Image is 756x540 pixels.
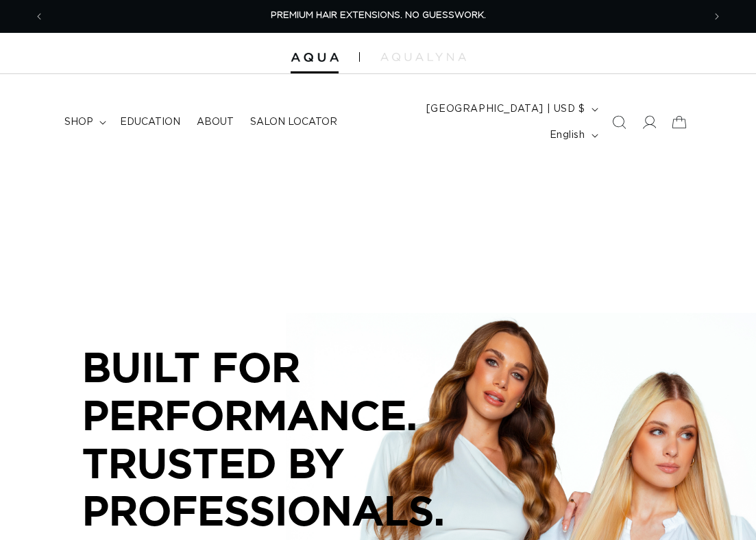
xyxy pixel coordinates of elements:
[250,116,337,128] span: Salon Locator
[24,3,54,30] button: Previous announcement
[550,128,585,143] span: English
[120,116,180,128] span: Education
[541,122,604,148] button: English
[82,343,493,534] p: BUILT FOR PERFORMANCE. TRUSTED BY PROFESSIONALS.
[291,53,339,62] img: Aqua Hair Extensions
[702,3,732,30] button: Next announcement
[56,108,112,137] summary: shop
[188,108,242,137] a: About
[604,107,634,137] summary: Search
[197,116,234,128] span: About
[380,53,466,61] img: aqualyna.com
[271,11,486,20] span: PREMIUM HAIR EXTENSIONS. NO GUESSWORK.
[64,116,93,128] span: shop
[426,102,585,117] span: [GEOGRAPHIC_DATA] | USD $
[242,108,345,137] a: Salon Locator
[112,108,188,137] a: Education
[418,96,604,122] button: [GEOGRAPHIC_DATA] | USD $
